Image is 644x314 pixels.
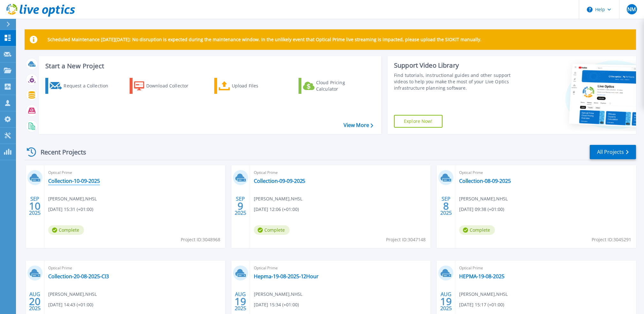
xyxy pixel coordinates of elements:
a: Request a Collection [45,78,117,94]
a: Download Collector [130,78,201,94]
a: Upload Files [214,78,285,94]
span: [PERSON_NAME] , NHSL [254,195,302,202]
span: Project ID: 3048968 [181,236,220,243]
a: HEPMA-19-08-2025 [459,273,504,280]
span: Project ID: 3047148 [386,236,426,243]
span: NM [627,7,636,12]
span: Complete [459,225,495,235]
span: Optical Prime [254,169,427,176]
span: 19 [235,299,246,304]
div: AUG 2025 [29,290,41,313]
div: Find tutorials, instructional guides and other support videos to help you make the most of your L... [394,72,521,91]
div: Recent Projects [25,144,95,160]
p: Scheduled Maintenance [DATE][DATE]: No disruption is expected during the maintenance window. In t... [48,37,481,42]
span: [DATE] 14:43 (+01:00) [48,301,93,308]
span: Optical Prime [459,169,632,176]
span: [PERSON_NAME] , NHSL [254,291,302,298]
span: Optical Prime [48,169,221,176]
span: [PERSON_NAME] , NHSL [48,195,97,202]
span: [DATE] 15:31 (+01:00) [48,206,93,213]
div: Support Video Library [394,61,521,70]
span: 19 [440,299,452,304]
span: [PERSON_NAME] , NHSL [48,291,97,298]
a: All Projects [590,145,636,159]
span: Complete [254,225,290,235]
div: Upload Files [232,79,283,92]
div: Cloud Pricing Calculator [316,79,367,92]
span: [PERSON_NAME] , NHSL [459,291,508,298]
span: [DATE] 12:06 (+01:00) [254,206,299,213]
span: 10 [29,203,41,209]
span: Project ID: 3045291 [592,236,631,243]
a: Hepma-19-08-2025-12Hour [254,273,319,280]
div: Request a Collection [64,79,115,92]
h3: Start a New Project [45,63,373,70]
a: Explore Now! [394,115,443,128]
div: AUG 2025 [440,290,452,313]
a: View More [344,122,373,128]
span: [DATE] 15:34 (+01:00) [254,301,299,308]
span: [DATE] 09:38 (+01:00) [459,206,504,213]
span: [DATE] 15:17 (+01:00) [459,301,504,308]
span: 8 [443,203,449,209]
div: SEP 2025 [440,194,452,218]
a: Collection-10-09-2025 [48,178,100,184]
div: AUG 2025 [234,290,246,313]
a: Collection-09-09-2025 [254,178,306,184]
span: 9 [238,203,243,209]
a: Collection-08-09-2025 [459,178,511,184]
span: Optical Prime [48,265,221,272]
span: Optical Prime [459,265,632,272]
span: Complete [48,225,84,235]
div: Download Collector [146,79,197,92]
div: SEP 2025 [29,194,41,218]
a: Cloud Pricing Calculator [299,78,370,94]
span: 20 [29,299,41,304]
div: SEP 2025 [234,194,246,218]
a: Collection-20-08-2025-CI3 [48,273,109,280]
span: [PERSON_NAME] , NHSL [459,195,508,202]
span: Optical Prime [254,265,427,272]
